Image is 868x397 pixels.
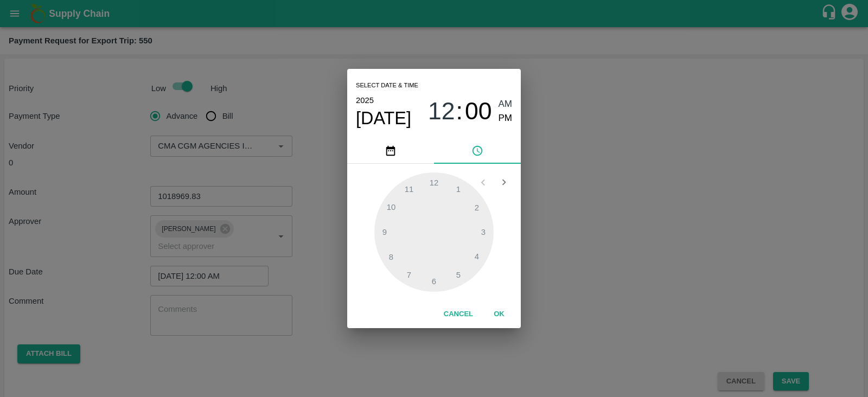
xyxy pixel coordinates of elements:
button: pick time [434,138,521,164]
button: OK [482,305,516,324]
span: : [456,97,463,126]
button: [DATE] [356,107,411,129]
span: Select date & time [356,78,418,94]
button: pick date [347,138,434,164]
button: 2025 [356,93,374,107]
button: AM [499,97,513,112]
button: Cancel [439,305,477,324]
button: PM [499,111,513,126]
button: 12 [428,97,455,126]
button: 00 [465,97,492,126]
span: 00 [465,97,492,125]
span: 12 [428,97,455,125]
button: Open next view [494,172,514,193]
